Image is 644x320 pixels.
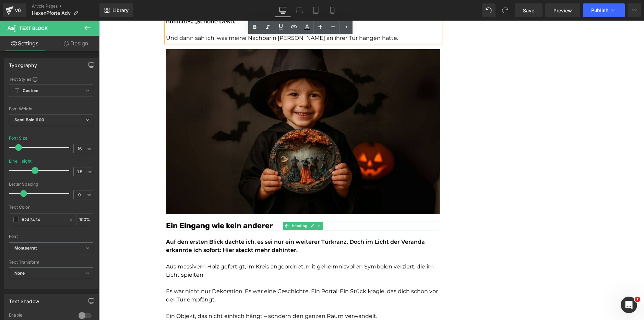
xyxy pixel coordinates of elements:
[23,88,38,94] b: Custom
[553,7,572,14] span: Preview
[9,260,93,265] div: Text Transform
[14,117,44,122] b: Semi Bold 600
[14,271,25,276] b: None
[324,3,341,17] a: Mobile
[86,169,92,174] span: em
[19,25,48,31] span: Text Block
[67,14,299,21] font: Und dann sah ich, was meine Nachbarin [PERSON_NAME] an ihrer Tür hängen hatte.
[32,10,71,16] span: HexenPforte Adv
[591,8,608,13] span: Publish
[621,297,637,313] iframe: Intercom live chat
[76,214,93,226] div: %
[9,58,37,68] div: Typography
[67,200,174,210] font: Ein Eingang wie kein anderer
[67,267,339,282] font: Es war nicht nur Dekoration. Es war eine Geschichte. Ein Portal. Ein Stück Magie, das dich schon ...
[86,192,92,197] span: px
[112,7,129,13] span: Library
[14,6,22,15] div: v6
[51,36,101,51] a: Design
[9,205,93,210] div: Text Color
[545,3,580,17] a: Preview
[67,292,278,299] font: Ein Objekt, das nicht einfach hängt – sondern den ganzen Raum verwandelt.
[9,107,93,111] div: Font Weight
[635,297,640,302] span: 1
[9,159,32,164] div: Line Height
[275,3,291,17] a: Desktop
[22,216,65,223] input: Color
[308,3,324,17] a: Tablet
[523,7,534,14] span: Save
[217,201,224,209] a: Expand / Collapse
[9,182,93,187] div: Letter Spacing
[9,76,93,82] div: Text Styles
[628,3,641,17] button: More
[3,3,26,17] a: v6
[9,234,93,239] div: Font
[9,312,72,320] div: Enable
[291,3,308,17] a: Laptop
[14,245,37,251] i: Montserrat
[498,3,512,17] button: Redo
[86,146,92,151] span: px
[67,243,335,257] font: Aus massivem Holz gefertigt, im Kreis angeordnet, mit geheimnisvollen Symbolen verziert, die im L...
[9,136,28,141] div: Font Size
[67,218,326,233] font: Auf den ersten Blick dachte ich, es sei nur ein weiterer Türkranz. Doch im Licht der Veranda erka...
[99,3,133,17] a: New Library
[191,201,210,209] span: Heading
[32,3,99,9] a: Article Pages
[583,3,625,17] button: Publish
[9,295,39,304] div: Text Shadow
[482,3,496,17] button: Undo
